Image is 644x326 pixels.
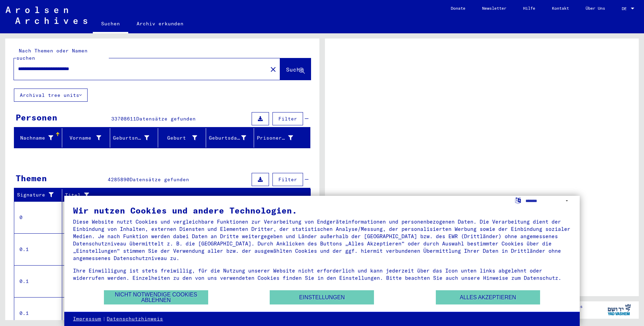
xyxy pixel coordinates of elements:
div: Signature [17,191,57,199]
mat-header-cell: Nachname [14,128,62,148]
div: Geburtsdatum [209,134,246,142]
button: Suche [280,58,311,80]
div: Vorname [65,134,101,142]
span: Suche [286,66,303,73]
select: Sprache auswählen [525,196,571,206]
div: Themen [16,172,47,184]
td: 0 [14,201,62,233]
div: Personen [16,111,57,124]
mat-icon: close [269,65,277,74]
span: 33708611 [111,116,136,122]
label: Sprache auswählen [514,197,522,203]
td: 0.1 [14,265,62,297]
button: Einstellungen [270,290,374,304]
a: Suchen [93,15,128,33]
div: Geburtsname [113,132,158,143]
button: Filter [272,112,303,125]
mat-header-cell: Vorname [62,128,110,148]
span: Filter [278,116,297,122]
div: Prisoner # [257,134,293,142]
button: Nicht notwendige Cookies ablehnen [104,290,208,304]
span: Datensätze gefunden [136,116,196,122]
div: Titel [65,190,304,201]
div: Geburt‏ [161,134,197,142]
div: Prisoner # [257,132,302,143]
div: Ihre Einwilligung ist stets freiwillig, für die Nutzung unserer Website nicht erforderlich und ka... [73,267,571,282]
div: Geburtsname [113,134,149,142]
a: Archiv erkunden [128,15,192,32]
mat-header-cell: Geburtsname [110,128,158,148]
span: 4285890 [108,176,130,183]
mat-header-cell: Geburt‏ [158,128,206,148]
span: DE [622,6,629,11]
mat-header-cell: Geburtsdatum [206,128,254,148]
td: 0.1 [14,233,62,265]
button: Alles akzeptieren [436,290,540,304]
div: Signature [17,190,64,201]
a: Datenschutzhinweis [107,316,163,323]
a: Impressum [73,316,101,323]
div: Geburtsdatum [209,132,255,143]
div: Geburt‏ [161,132,206,143]
mat-label: Nach Themen oder Namen suchen [16,48,88,61]
button: Clear [266,62,280,76]
div: Wir nutzen Cookies und andere Technologien. [73,206,571,215]
div: Titel [65,192,297,199]
div: Nachname [17,134,53,142]
button: Archival tree units [14,89,88,102]
span: Filter [278,176,297,183]
mat-header-cell: Prisoner # [254,128,310,148]
div: Diese Website nutzt Cookies und vergleichbare Funktionen zur Verarbeitung von Endgeräteinformatio... [73,218,571,262]
img: yv_logo.png [606,301,632,318]
div: Vorname [65,132,110,143]
span: Datensätze gefunden [130,176,189,183]
div: Nachname [17,132,62,143]
img: Arolsen_neg.svg [6,7,87,24]
button: Filter [272,173,303,186]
